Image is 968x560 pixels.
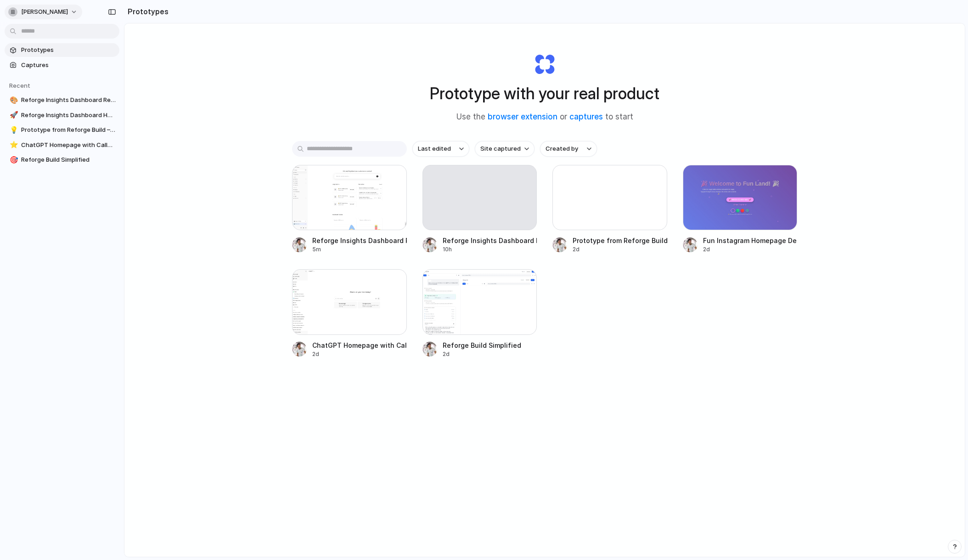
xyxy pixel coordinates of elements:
[21,141,116,150] span: ChatGPT Homepage with Callout Cards
[569,112,603,121] a: captures
[124,6,169,17] h2: Prototypes
[475,141,535,157] button: Site captured
[573,236,667,245] div: Prototype from Reforge Build – Idea Testing
[456,111,633,123] span: Use the or to start
[312,350,407,358] div: 2d
[8,141,17,150] button: ⭐
[703,236,798,245] div: Fun Instagram Homepage Design
[10,95,16,106] div: 🎨
[21,7,68,17] span: [PERSON_NAME]
[443,245,537,254] div: 10h
[683,165,798,254] a: Fun Instagram Homepage DesignFun Instagram Homepage Design2d
[312,236,407,245] div: Reforge Insights Dashboard Redesign
[5,58,119,72] a: Captures
[21,61,116,70] span: Captures
[8,96,17,105] button: 🎨
[10,110,16,120] div: 🚀
[422,165,537,254] a: Reforge Insights Dashboard Header Clarification10h
[8,111,17,120] button: 🚀
[21,45,116,55] span: Prototypes
[480,144,521,153] span: Site captured
[418,144,451,153] span: Last edited
[430,81,659,106] h1: Prototype with your real product
[5,153,119,167] a: 🎯Reforge Build Simplified
[9,82,30,89] span: Recent
[443,236,537,245] div: Reforge Insights Dashboard Header Clarification
[5,108,119,122] a: 🚀Reforge Insights Dashboard Header Clarification
[5,138,119,152] a: ⭐ChatGPT Homepage with Callout Cards
[443,340,521,350] div: Reforge Build Simplified
[292,165,407,254] a: Reforge Insights Dashboard RedesignReforge Insights Dashboard Redesign5m
[422,269,537,358] a: Reforge Build SimplifiedReforge Build Simplified2d
[540,141,597,157] button: Created by
[312,340,407,350] div: ChatGPT Homepage with Callout Cards
[21,155,116,164] span: Reforge Build Simplified
[21,96,116,105] span: Reforge Insights Dashboard Redesign
[443,350,521,358] div: 2d
[5,43,119,57] a: Prototypes
[5,5,82,19] button: [PERSON_NAME]
[5,123,119,137] a: 💡Prototype from Reforge Build – Idea Testing
[10,140,16,150] div: ⭐
[573,245,667,254] div: 2d
[10,125,16,136] div: 💡
[8,155,17,164] button: 🎯
[21,125,116,135] span: Prototype from Reforge Build – Idea Testing
[5,93,119,107] a: 🎨Reforge Insights Dashboard Redesign
[312,245,407,254] div: 5m
[546,144,578,153] span: Created by
[292,269,407,358] a: ChatGPT Homepage with Callout CardsChatGPT Homepage with Callout Cards2d
[21,111,116,120] span: Reforge Insights Dashboard Header Clarification
[703,245,798,254] div: 2d
[412,141,469,157] button: Last edited
[10,155,16,165] div: 🎯
[488,112,557,121] a: browser extension
[8,125,17,135] button: 💡
[552,165,667,254] a: Prototype from Reforge Build – Idea TestingPrototype from Reforge Build – Idea Testing2d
